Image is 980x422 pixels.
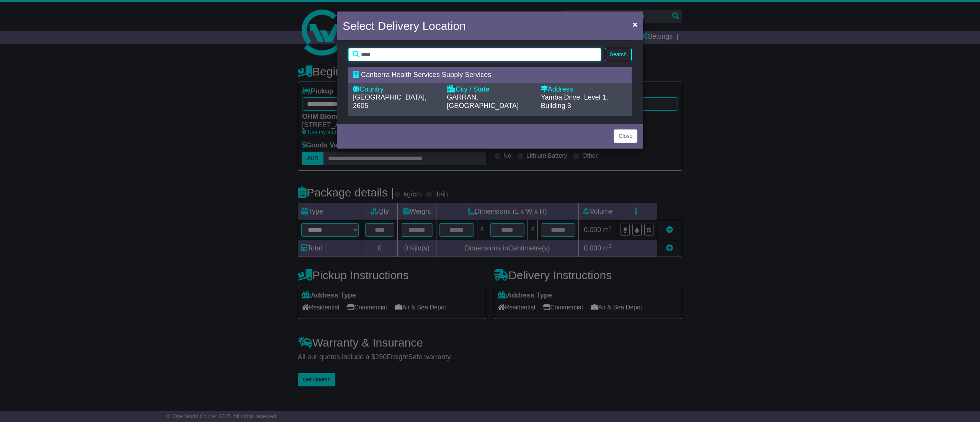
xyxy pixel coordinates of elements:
span: Canberra Health Services Supply Services [361,71,491,79]
div: Address [541,85,627,94]
div: City / State [447,85,533,94]
button: Close [629,16,641,32]
button: Close [614,129,637,143]
div: Country [353,85,439,94]
button: Search [605,48,632,61]
span: × [633,20,637,29]
span: [GEOGRAPHIC_DATA], 2605 [353,93,426,110]
span: GARRAN, [GEOGRAPHIC_DATA] [447,93,518,110]
span: Yamba Drive, [541,93,582,101]
span: Level 1, Building 3 [541,93,608,110]
h4: Select Delivery Location [343,17,466,34]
